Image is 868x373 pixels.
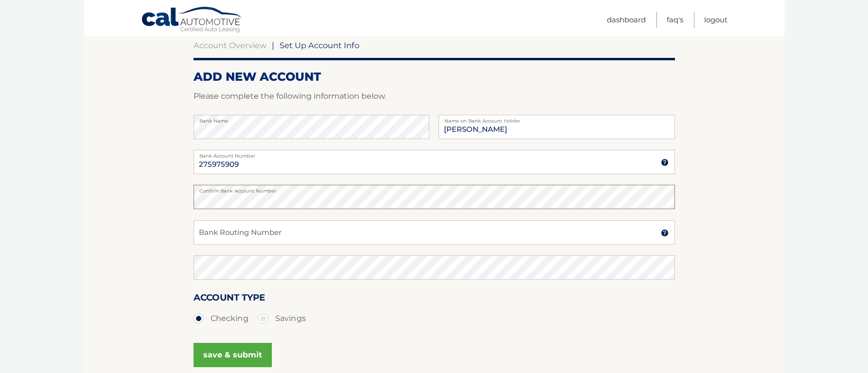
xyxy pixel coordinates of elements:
[194,185,675,193] label: Confirm Bank Account Number
[439,115,674,139] input: Name on Account (Account Holder Name)
[194,309,248,328] label: Checking
[661,159,669,166] img: tooltip.svg
[194,220,675,245] input: Bank Routing Number
[141,6,243,35] a: Cal Automotive
[194,115,429,123] label: Bank Name
[194,89,675,103] p: Please complete the following information below.
[194,290,265,308] label: Account Type
[661,229,669,237] img: tooltip.svg
[194,40,266,50] a: Account Overview
[194,70,675,84] h2: ADD NEW ACCOUNT
[272,40,274,50] span: |
[194,343,272,367] button: save & submit
[607,12,646,28] a: Dashboard
[704,12,727,28] a: Logout
[194,150,675,174] input: Bank Account Number
[258,309,306,328] label: Savings
[194,150,675,158] label: Bank Account Number
[280,40,359,50] span: Set Up Account Info
[439,115,674,123] label: Name on Bank Account Holder
[667,12,683,28] a: FAQ's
